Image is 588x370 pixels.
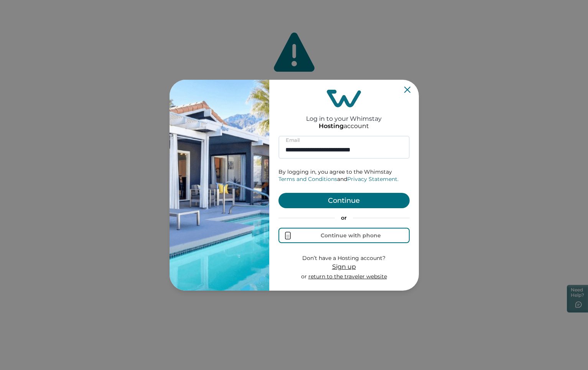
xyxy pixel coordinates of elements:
[278,214,410,222] p: or
[319,122,369,130] p: account
[319,122,344,130] p: Hosting
[404,87,410,93] button: Close
[308,273,387,280] a: return to the traveler website
[327,90,361,107] img: login-logo
[332,263,356,270] span: Sign up
[306,107,382,122] h2: Log in to your Whimstay
[278,168,410,183] p: By logging in, you agree to the Whimstay and
[301,255,387,262] p: Don’t have a Hosting account?
[278,193,410,208] button: Continue
[278,228,410,243] button: Continue with phone
[278,176,337,183] a: Terms and Conditions
[170,80,269,291] img: auth-banner
[321,232,381,238] div: Continue with phone
[301,273,387,281] p: or
[347,176,399,183] a: Privacy Statement.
